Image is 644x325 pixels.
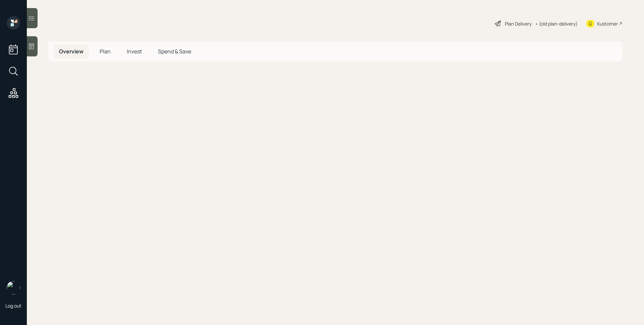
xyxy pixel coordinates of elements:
span: Invest [127,48,142,55]
div: • (old plan-delivery) [535,20,578,27]
div: Kustomer [597,20,618,27]
span: Spend & Save [158,48,191,55]
span: Overview [59,48,84,55]
div: Plan Delivery [505,20,532,27]
span: Plan [100,48,111,55]
img: sami-boghos-headshot.png [7,281,20,294]
div: Log out [5,303,21,309]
